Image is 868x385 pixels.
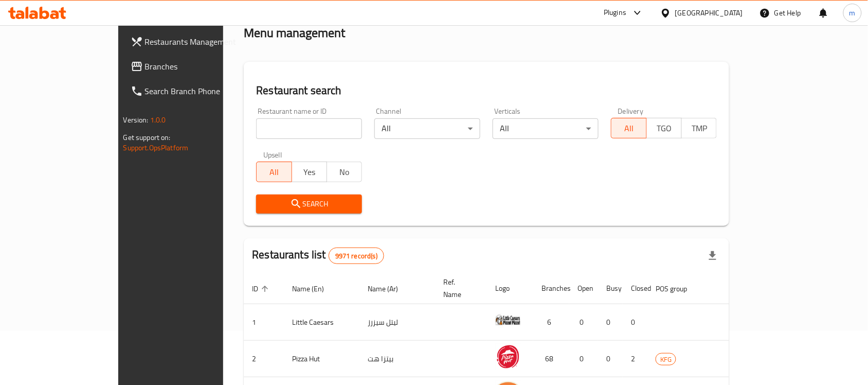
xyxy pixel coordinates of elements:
button: Search [256,195,362,214]
div: Export file [700,243,725,268]
td: Little Caesars [284,304,359,341]
button: All [256,162,292,182]
img: Pizza Hut [495,344,521,370]
th: Busy [598,273,623,304]
div: All [493,118,599,139]
div: [GEOGRAPHIC_DATA] [675,7,743,19]
td: بيتزا هت [359,341,435,377]
label: Delivery [618,108,644,115]
span: All [616,121,642,136]
td: Pizza Hut [284,341,359,377]
td: 6 [533,304,569,341]
span: Name (En) [292,283,337,295]
a: Search Branch Phone [122,79,263,103]
td: 2 [244,341,284,377]
td: 0 [623,304,647,341]
span: ID [252,283,272,295]
td: 68 [533,341,569,377]
td: 0 [598,304,623,341]
span: Ref. Name [443,276,475,301]
span: KFG [656,354,676,365]
th: Closed [623,273,647,304]
th: Branches [533,273,569,304]
a: Restaurants Management [122,29,263,54]
span: POS group [656,283,700,295]
div: Plugins [604,7,626,19]
td: 1 [244,304,284,341]
td: 0 [598,341,623,377]
span: 9971 record(s) [329,251,384,261]
button: No [327,162,362,182]
button: TGO [646,118,682,138]
td: 0 [569,341,598,377]
button: TMP [681,118,717,138]
span: All [261,165,287,180]
input: Search for restaurant name or ID.. [256,118,362,139]
span: TMP [686,121,713,136]
span: m [849,7,856,19]
span: Search Branch Phone [145,85,255,97]
span: Name (Ar) [368,283,411,295]
img: Little Caesars [495,307,521,333]
label: Upsell [263,151,282,159]
td: 0 [569,304,598,341]
span: Restaurants Management [145,36,255,48]
span: TGO [651,121,678,136]
th: Logo [487,273,533,304]
span: Search [264,198,354,211]
span: Version: [123,113,149,127]
div: All [374,118,480,139]
span: Get support on: [123,131,171,144]
button: All [611,118,646,138]
button: Yes [292,162,327,182]
h2: Menu management [244,25,345,41]
span: 1.0.0 [150,113,166,127]
th: Open [569,273,598,304]
td: 2 [623,341,647,377]
div: Total records count [329,248,384,264]
a: Branches [122,54,263,79]
h2: Restaurants list [252,247,384,264]
h2: Restaurant search [256,83,717,98]
span: No [331,165,358,180]
td: ليتل سيزرز [359,304,435,341]
span: Yes [296,165,323,180]
a: Support.OpsPlatform [123,141,189,154]
span: Branches [145,60,255,73]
